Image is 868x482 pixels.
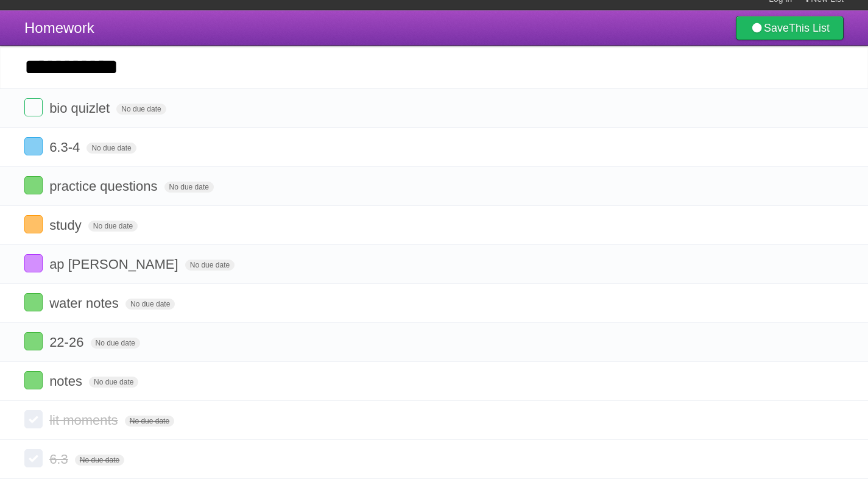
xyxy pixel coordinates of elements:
[49,296,122,311] span: water notes
[24,98,43,116] label: Done
[24,332,43,350] label: Done
[116,104,166,115] span: No due date
[24,371,43,389] label: Done
[49,335,86,350] span: 22-26
[24,19,94,36] span: Homework
[164,182,214,193] span: No due date
[49,257,182,272] span: ap [PERSON_NAME]
[75,455,124,466] span: No due date
[24,215,43,233] label: Done
[24,449,43,467] label: Done
[24,293,43,311] label: Done
[125,299,175,310] span: No due date
[24,254,43,272] label: Done
[789,22,830,34] b: This List
[125,416,174,427] span: No due date
[49,374,85,389] span: notes
[185,260,235,271] span: No due date
[88,221,138,232] span: No due date
[91,338,140,349] span: No due date
[49,413,121,428] span: lit moments
[49,101,113,116] span: bio quizlet
[24,176,43,194] label: Done
[24,410,43,428] label: Done
[49,452,71,467] span: 6.3
[89,377,138,388] span: No due date
[49,140,83,155] span: 6.3-4
[49,179,160,194] span: practice questions
[49,218,85,233] span: study
[86,143,136,154] span: No due date
[24,137,43,155] label: Done
[736,16,844,40] a: SaveThis List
